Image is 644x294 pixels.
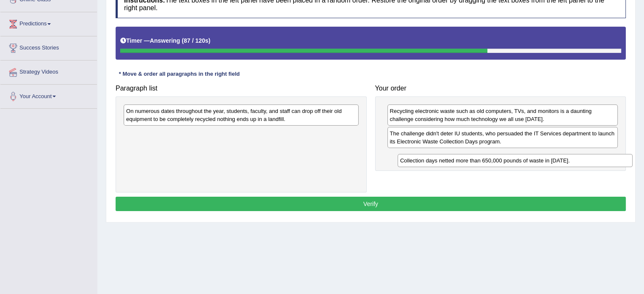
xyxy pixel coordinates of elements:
[398,154,633,167] div: Collection days netted more than 650,000 pounds of waste in [DATE].
[0,60,97,82] a: Strategy Videos
[182,37,184,44] b: (
[116,70,243,78] div: * Move & order all paragraphs in the right field
[184,37,208,44] b: 87 / 120s
[116,85,367,92] h4: Paragraph list
[0,36,97,58] a: Success Stories
[116,197,626,211] button: Verify
[150,37,180,44] b: Answering
[208,37,210,44] b: )
[120,38,210,44] h5: Timer —
[0,85,97,106] a: Your Account
[387,104,618,126] div: Recycling electronic waste such as old computers, TVs, and monitors is a daunting challenge consi...
[387,127,618,148] div: The challenge didn't deter IU students, who persuaded the IT Services department to launch its El...
[0,12,97,33] a: Predictions
[375,85,626,92] h4: Your order
[124,104,359,126] div: On numerous dates throughout the year, students, faculty, and staff can drop off their old equipm...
